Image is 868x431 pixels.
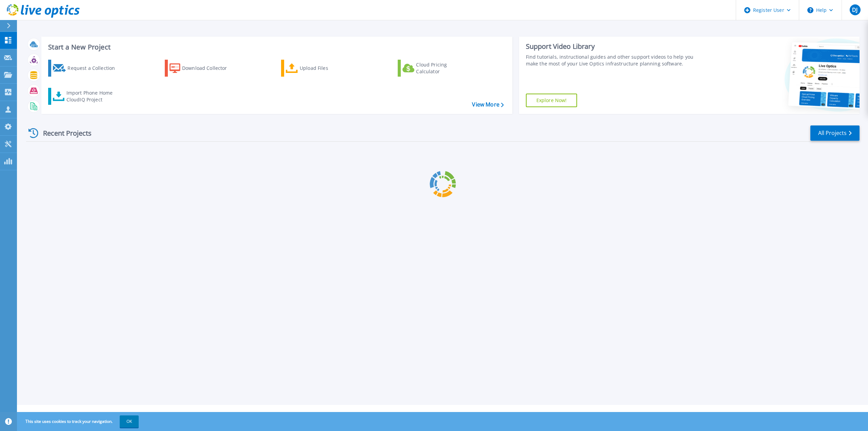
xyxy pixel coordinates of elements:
[48,43,504,51] h3: Start a New Project
[19,415,139,428] span: This site uses cookies to track your navigation.
[26,125,101,141] div: Recent Projects
[281,60,357,77] a: Upload Files
[165,60,240,77] a: Download Collector
[526,94,577,107] a: Explore Now!
[66,90,119,103] div: Import Phone Home CloudIQ Project
[852,7,857,13] span: DJ
[48,60,124,77] a: Request a Collection
[67,61,122,75] div: Request a Collection
[526,54,702,67] div: Find tutorials, instructional guides and other support videos to help you make the most of your L...
[472,101,504,108] a: View More
[300,61,354,75] div: Upload Files
[416,61,470,75] div: Cloud Pricing Calculator
[398,60,473,77] a: Cloud Pricing Calculator
[526,42,702,51] div: Support Video Library
[810,125,860,141] a: All Projects
[182,61,236,75] div: Download Collector
[120,415,139,428] button: OK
